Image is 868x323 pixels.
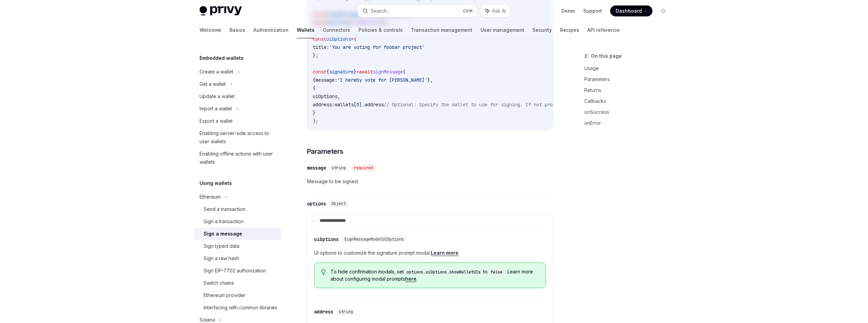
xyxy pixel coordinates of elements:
div: Export a wallet [200,117,233,125]
span: uiOptions [326,36,351,42]
a: Usage [584,63,674,74]
span: message: [315,77,337,83]
span: To hide confirmation modals, set to . Learn more about configuring modal prompts . [330,268,539,282]
div: Update a wallet [200,92,235,100]
span: signMessage [373,69,403,75]
a: Transaction management [411,22,472,38]
span: const [313,36,326,42]
a: onError [584,118,674,129]
span: Message to be signed. [307,177,553,186]
span: UI options to customize the signature prompt modal. [314,249,546,257]
span: ]. [359,102,365,108]
div: Sign typed data [204,242,239,250]
span: Ask AI [492,8,506,14]
div: Sign a transaction [204,217,244,226]
span: 0 [356,102,359,108]
a: Wallets [297,22,314,38]
div: required [351,164,376,171]
a: Enabling offline actions with user wallets [194,148,281,168]
a: Update a wallet [194,90,281,103]
span: // Optional: Specify the wallet to use for signing. If not provided, the first wallet will be used. [384,102,654,108]
span: ); [313,118,318,124]
span: { [313,77,315,83]
span: uiOptions [313,93,337,99]
div: Enabling offline actions with user wallets [200,150,277,166]
span: address [365,102,384,108]
a: Recipes [560,22,579,38]
a: Sign a message [194,228,281,240]
h5: Embedded wallets [200,54,244,62]
div: Enabling server-side access to user wallets [200,129,277,146]
div: message [307,164,326,171]
button: Toggle dark mode [658,5,669,16]
span: [ [354,102,356,108]
a: Interfacing with common libraries [194,301,281,314]
div: Ethereum provider [204,291,246,299]
span: On this page [591,52,622,60]
span: string [339,309,353,314]
a: Basics [230,22,245,38]
span: }, [427,77,433,83]
div: Ethereum [200,193,221,201]
span: = [351,36,354,42]
a: onSuccess [584,107,674,118]
a: Dashboard [610,5,652,16]
span: 'You are voting for foobar project' [329,44,425,50]
span: Object [332,201,346,206]
a: Parameters [584,74,674,85]
div: uiOptions [314,236,339,243]
div: options [307,200,326,207]
a: User management [481,22,524,38]
a: Welcome [200,22,221,38]
div: address [314,308,333,315]
h5: Using wallets [200,179,232,187]
span: Dashboard [616,8,642,14]
div: Import a wallet [200,105,232,113]
div: Create a wallet [200,68,233,76]
a: Sign a transaction [194,215,281,228]
a: Policies & controls [358,22,403,38]
span: Ctrl K [463,8,473,14]
div: Sign a message [204,230,242,238]
span: address: [313,102,335,108]
span: wallets [335,102,354,108]
a: Switch chains [194,277,281,289]
a: Enabling server-side access to user wallets [194,127,281,148]
span: signature [329,69,354,75]
a: Callbacks [584,96,674,107]
span: }; [313,52,318,58]
span: } [354,69,356,75]
a: Returns [584,85,674,96]
span: SignMessageModalUIOptions [344,237,404,242]
a: Connectors [323,22,350,38]
div: Get a wallet [200,80,226,88]
span: title: [313,44,329,50]
span: await [359,69,373,75]
a: Sign a raw hash [194,252,281,265]
span: { [354,36,356,42]
div: Sign EIP-7702 authorization [204,267,266,275]
span: { [326,69,329,75]
a: Learn more [431,250,458,256]
a: Export a wallet [194,115,281,127]
button: Search...CtrlK [358,5,477,17]
a: Send a transaction [194,203,281,215]
a: Sign typed data [194,240,281,252]
svg: Tip [321,269,326,275]
span: { [313,85,315,91]
span: = [356,69,359,75]
span: ( [403,69,406,75]
span: 'I hereby vote for [PERSON_NAME]' [337,77,427,83]
img: light logo [200,6,242,16]
div: Interfacing with common libraries [204,304,277,312]
div: Search... [371,7,390,15]
div: Sign a raw hash [204,254,239,263]
a: Demo [561,8,575,14]
a: Authentication [253,22,289,38]
code: false [488,269,505,275]
div: Send a transaction [204,205,246,213]
code: options.uiOptions.showWalletUIs [404,269,483,275]
a: Security [532,22,552,38]
span: , [337,93,340,99]
span: const [313,69,326,75]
